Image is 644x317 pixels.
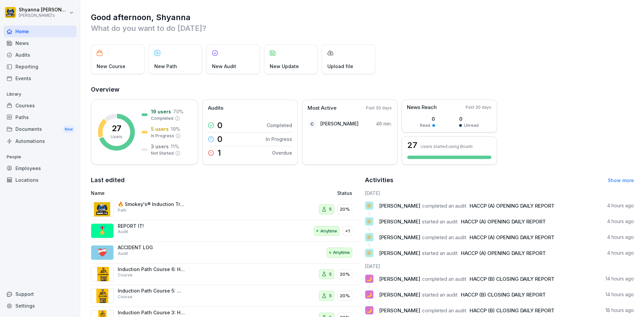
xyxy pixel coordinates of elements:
[407,141,417,149] h3: 27
[91,12,634,23] h1: Good afternoon, Shyanna
[461,250,546,256] span: HACCP (A) OPENING DAILY REPORT
[151,108,171,115] p: 19 users
[3,111,76,123] a: Paths
[379,276,420,282] span: [PERSON_NAME]
[327,63,353,70] p: Upload file
[366,274,372,283] p: 🌙
[3,89,76,100] p: Library
[422,250,458,256] span: started an audit
[3,174,76,186] a: Locations
[365,190,634,197] h6: [DATE]
[3,288,76,300] div: Support
[422,218,458,225] span: started an audit
[118,207,126,213] p: Path
[3,49,76,61] a: Audits
[91,285,360,307] a: Induction Path Course 5: Workplace ConductCourse520%
[366,248,372,258] p: 🔅
[379,234,420,241] span: [PERSON_NAME]
[407,104,437,111] p: News Reach
[420,122,430,128] p: Read
[151,125,169,133] p: 5 users
[605,275,634,282] p: 14 hours ago
[217,135,222,143] p: 0
[379,292,420,298] span: [PERSON_NAME]
[118,245,185,251] p: ACCIDENT LOG
[366,105,392,111] p: Past 30 days
[118,310,185,316] p: Induction Path Course 3: Health & Safety
[376,120,392,127] p: 46 min.
[217,149,221,157] p: 1
[91,264,360,285] a: Induction Path Course 6: HR & Employment BasicsCourse520%
[340,271,350,278] p: 20%
[329,206,332,213] p: 5
[470,203,554,209] span: HACCP (A) OPENING DAILY REPORT
[3,61,76,72] div: Reporting
[3,25,76,37] a: Home
[337,190,352,197] p: Status
[3,72,76,84] a: Events
[607,234,634,241] p: 4 hours ago
[63,125,74,133] div: New
[91,23,634,34] p: What do you want to do [DATE]?
[340,206,350,213] p: 20%
[365,175,393,185] h2: Activities
[151,133,174,139] p: In Progress
[3,123,76,136] a: DocumentsNew
[422,234,466,241] span: completed an audit
[608,177,634,183] a: Show more
[3,100,76,111] a: Courses
[461,218,546,225] span: HACCP (A) OPENING DAILY REPORT
[151,143,169,150] p: 3 users
[173,108,183,115] p: 70 %
[97,225,107,237] p: 🎖️
[91,267,114,281] img: kzx9qqirxmrv8ln5q773skvi.png
[308,104,336,112] p: Most Active
[308,119,317,128] div: C
[151,150,174,156] p: Not Started
[266,136,292,143] p: In Progress
[118,294,132,300] p: Course
[3,123,76,136] div: Documents
[118,223,185,229] p: REPORT IT!
[459,115,479,122] p: 0
[422,307,466,314] span: completed an audit
[345,228,350,234] p: +1
[154,63,177,70] p: New Path
[422,292,458,298] span: started an audit
[171,125,180,133] p: 19 %
[208,104,223,112] p: Audits
[91,190,260,197] p: Name
[270,63,299,70] p: New Update
[3,152,76,162] p: People
[365,263,634,270] h6: [DATE]
[607,218,634,225] p: 4 hours ago
[379,218,420,225] span: [PERSON_NAME]
[607,250,634,256] p: 4 hours ago
[19,13,68,18] p: [PERSON_NAME]'s
[3,37,76,49] a: News
[607,202,634,209] p: 4 hours ago
[118,201,185,207] p: 🔥 Smokey's® Induction Training
[366,306,372,315] p: 🌙
[3,162,76,174] div: Employees
[320,120,359,127] p: [PERSON_NAME]
[97,247,107,259] p: ❤️‍🩹
[212,63,236,70] p: New Audit
[340,293,350,299] p: 20%
[267,122,292,129] p: Completed
[272,149,292,156] p: Overdue
[151,115,173,121] p: Completed
[111,134,122,140] p: Users
[470,307,554,314] span: HACCP (B) CLOSING DAILY REPORT
[470,234,554,241] span: HACCP (A) OPENING DAILY REPORT
[329,293,332,299] p: 5
[320,228,337,234] p: Anytime
[470,276,554,282] span: HACCP (B) CLOSING DAILY REPORT
[366,290,372,299] p: 🌙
